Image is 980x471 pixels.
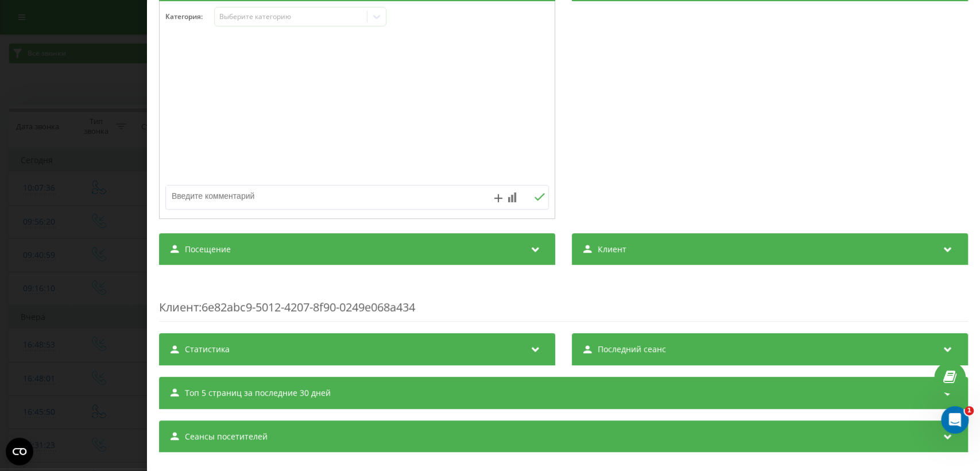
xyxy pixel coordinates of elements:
span: Статистика [185,343,230,355]
span: Клиент [598,244,626,255]
span: Топ 5 страниц за последние 30 дней [185,387,331,399]
iframe: Intercom live chat [941,406,969,434]
span: 1 [964,406,974,415]
button: Open CMP widget [6,438,33,465]
div: Выберите категорию [219,12,363,21]
span: Посещение [185,244,231,255]
div: : 6e82abc9-5012-4207-8f90-0249e068a434 [159,276,968,322]
h4: Категория : [165,13,214,21]
span: Последний сеанс [598,343,666,355]
span: Клиент [159,299,199,315]
span: Сеансы посетителей [185,431,268,442]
